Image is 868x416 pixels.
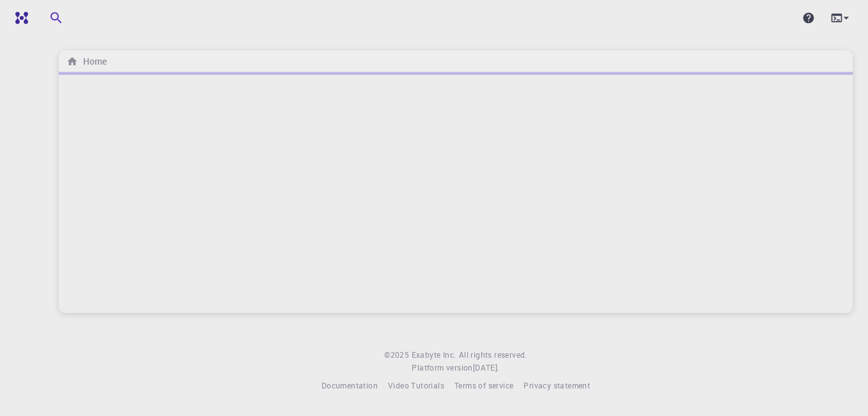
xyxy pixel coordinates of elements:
[523,380,590,390] span: Privacy statement
[322,380,378,390] span: Documentation
[412,349,456,360] span: Exabyte Inc.
[388,380,444,392] a: Video Tutorials
[412,362,472,374] span: Platform version
[454,380,513,390] span: Terms of service
[412,349,456,362] a: Exabyte Inc.
[459,349,527,362] span: All rights reserved.
[473,362,500,374] a: [DATE].
[454,380,513,392] a: Terms of service
[10,12,28,24] img: logo
[322,380,378,392] a: Documentation
[384,349,411,362] span: © 2025
[523,380,590,392] a: Privacy statement
[473,362,500,372] span: [DATE] .
[78,54,107,68] h6: Home
[64,54,109,68] nav: breadcrumb
[388,380,444,390] span: Video Tutorials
